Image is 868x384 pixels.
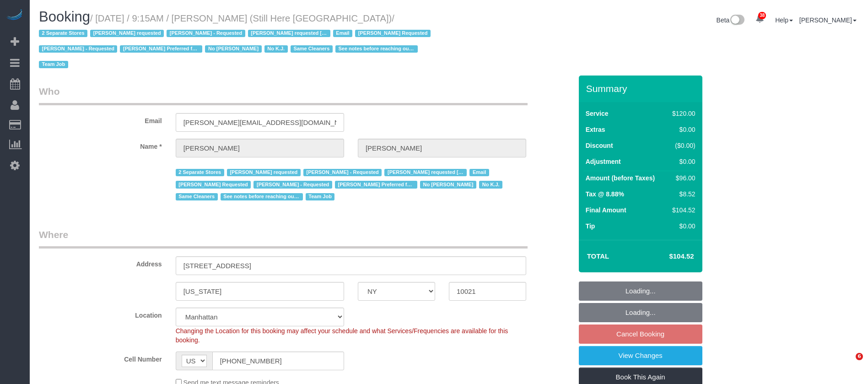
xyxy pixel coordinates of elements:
strong: Total [587,252,609,260]
label: Final Amount [586,206,626,215]
span: No [PERSON_NAME] [420,181,476,188]
input: Zip Code [449,282,526,301]
img: Automaid Logo [5,9,24,22]
input: City [176,282,344,301]
a: Beta [717,16,745,24]
span: 2 Separate Stores [39,30,87,37]
input: First Name [176,139,344,157]
span: No K.J. [479,181,502,188]
span: Email [333,30,353,37]
span: [PERSON_NAME] requested [90,30,164,37]
span: See notes before reaching out to customer [221,193,303,200]
label: Name * [32,139,169,151]
h3: Summary [586,83,698,94]
label: Address [32,256,169,269]
a: View Changes [579,346,702,365]
label: Service [586,109,609,118]
input: Cell Number [212,352,344,370]
div: $96.00 [669,173,695,183]
img: New interface [729,15,744,27]
span: [PERSON_NAME] requested [227,169,301,176]
span: [PERSON_NAME] - Requested [253,181,332,188]
span: No K.J. [264,45,288,53]
label: Cell Number [32,352,169,364]
span: [PERSON_NAME] Preferred for [STREET_ADDRESS][PERSON_NAME] [335,181,417,188]
span: [PERSON_NAME] - Requested [303,169,382,176]
div: $0.00 [669,125,695,134]
span: [PERSON_NAME] Requested [176,181,251,188]
span: 6 [856,353,863,360]
div: $8.52 [669,189,695,199]
legend: Who [39,85,528,105]
span: Email [469,169,489,176]
span: Same Cleaners [176,193,218,200]
a: 38 [751,9,769,29]
label: Email [32,113,169,125]
iframe: Intercom live chat [837,353,859,375]
h4: $104.52 [642,253,694,260]
span: 2 Separate Stores [176,169,224,176]
label: Discount [586,141,613,150]
div: $104.52 [669,206,695,215]
span: 38 [758,12,766,19]
div: $0.00 [669,222,695,231]
label: Extras [586,125,605,134]
input: Email [176,113,344,132]
span: No [PERSON_NAME] [205,45,261,53]
span: [PERSON_NAME] - Requested [167,30,245,37]
span: Team Job [306,193,335,200]
span: [PERSON_NAME] requested [STREET_ADDRESS] [248,30,330,37]
label: Location [32,308,169,320]
span: See notes before reaching out to customer [335,45,418,53]
a: Help [775,16,793,24]
div: ($0.00) [669,141,695,150]
div: $0.00 [669,157,695,166]
label: Adjustment [586,157,621,166]
span: [PERSON_NAME] - Requested [39,45,117,53]
span: Team Job [39,61,68,68]
label: Tax @ 8.88% [586,189,624,199]
a: [PERSON_NAME] [799,16,857,24]
label: Tip [586,222,595,231]
small: / [DATE] / 9:15AM / [PERSON_NAME] (Still Here [GEOGRAPHIC_DATA]) [39,13,433,70]
div: $120.00 [669,109,695,118]
span: [PERSON_NAME] requested [STREET_ADDRESS] [384,169,467,176]
label: Amount (before Taxes) [586,173,655,183]
input: Last Name [358,139,526,157]
span: [PERSON_NAME] Preferred for [STREET_ADDRESS][PERSON_NAME] [120,45,202,53]
span: Booking [39,9,90,25]
span: Changing the Location for this booking may affect your schedule and what Services/Frequencies are... [176,327,508,344]
span: Same Cleaners [291,45,333,53]
legend: Where [39,228,528,249]
span: [PERSON_NAME] Requested [355,30,431,37]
